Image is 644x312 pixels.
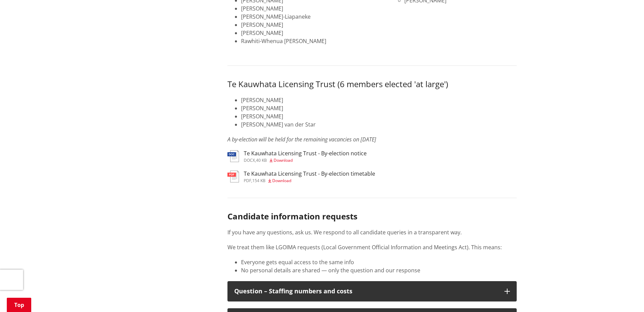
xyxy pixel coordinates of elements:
a: Te Kauwhata Licensing Trust - By-election timetable pdf,154 KB Download [227,171,375,183]
p: If you have any questions, ask us. We respond to all candidate queries in a transparent way. [227,228,517,236]
span: 154 KB [252,178,265,183]
li: No personal details are shared — only the question and our response [241,266,517,274]
a: Te Kauwhata Licensing Trust - By-election notice docx,40 KB Download [227,150,367,162]
li: Everyone gets equal access to the same info [241,258,517,266]
strong: Candidate information requests [227,211,357,222]
li: [PERSON_NAME] [241,29,367,37]
span: 40 KB [256,157,267,163]
span: Download [274,157,293,163]
h3: Te Kauwhata Licensing Trust - By-election notice [244,150,367,157]
iframe: Messenger Launcher [613,284,637,308]
span: docx [244,157,255,163]
div: Question – Staffing numbers and costs [234,288,498,295]
span: Download [272,178,291,183]
li: [PERSON_NAME] [241,21,367,29]
a: Top [7,298,31,312]
img: document-doc.svg [227,150,239,162]
span: pdf [244,178,251,183]
div: , [244,179,375,183]
p: We treat them like LGOIMA requests (Local Government Official Information and Meetings Act). This... [227,243,517,251]
li: [PERSON_NAME] [241,104,517,112]
button: Question – Staffing numbers and costs [227,281,517,301]
h3: Te Kauwhata Licensing Trust - By-election timetable [244,171,375,177]
em: A by-election will be held for the remaining vacancies on [DATE] [227,136,376,143]
li: [PERSON_NAME] [241,4,367,13]
h3: Te Kauwhata Licensing Trust (6 members elected 'at large') [227,79,517,89]
li: Rawhiti-Whenua [PERSON_NAME] [241,37,367,45]
img: document-pdf.svg [227,171,239,182]
li: [PERSON_NAME] van der Star [241,120,517,129]
li: [PERSON_NAME] [241,96,517,104]
div: , [244,158,367,162]
li: [PERSON_NAME] [241,112,517,120]
li: [PERSON_NAME]-Liapaneke [241,13,367,21]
